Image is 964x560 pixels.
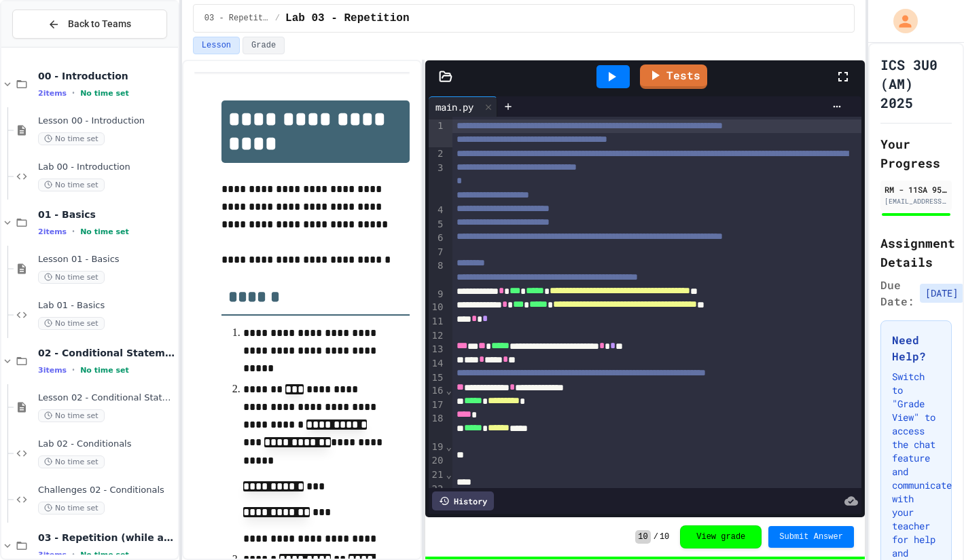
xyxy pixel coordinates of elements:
[779,531,843,542] span: Submit Answer
[38,89,67,98] span: 2 items
[38,317,105,330] span: No time set
[429,288,446,301] div: 9
[80,227,129,236] span: No time set
[429,454,446,468] div: 20
[880,55,952,112] h1: ICS 3U0 (AM) 2025
[429,412,446,440] div: 18
[72,88,75,98] span: •
[80,366,129,375] span: No time set
[429,100,480,114] div: main.py
[38,485,175,496] span: Challenges 02 - Conditionals
[429,246,446,260] div: 7
[38,409,105,422] span: No time set
[285,10,409,26] span: Lab 03 - Repetition
[432,491,494,510] div: History
[38,392,175,404] span: Lesson 02 - Conditional Statements (if)
[38,208,175,221] span: 01 - Basics
[429,119,446,147] div: 1
[429,357,446,371] div: 14
[38,300,175,312] span: Lab 01 - Basics
[80,89,129,98] span: No time set
[275,13,280,24] span: /
[38,502,105,515] span: No time set
[193,37,240,54] button: Lesson
[654,531,658,542] span: /
[851,447,950,504] iframe: chat widget
[429,218,446,232] div: 5
[429,329,446,343] div: 12
[429,96,497,117] div: main.py
[429,259,446,287] div: 8
[907,506,950,546] iframe: chat widget
[635,530,650,544] span: 10
[429,398,446,413] div: 17
[72,226,75,237] span: •
[38,271,105,284] span: No time set
[38,455,105,468] span: No time set
[429,483,446,497] div: 22
[660,531,669,542] span: 10
[38,132,105,145] span: No time set
[885,183,948,195] div: RM - 11SA 954730 [PERSON_NAME] SS
[38,254,175,265] span: Lesson 01 - Basics
[880,134,952,172] h2: Your Progress
[429,441,446,455] div: 19
[38,550,67,559] span: 3 items
[880,277,914,310] span: Due Date:
[768,526,854,548] button: Submit Answer
[38,438,175,450] span: Lab 02 - Conditionals
[429,204,446,218] div: 4
[38,227,67,236] span: 2 items
[680,525,762,548] button: View grade
[429,468,446,483] div: 21
[38,115,175,127] span: Lesson 00 - Introduction
[38,347,175,359] span: 02 - Conditional Statements (if)
[12,10,167,39] button: Back to Teams
[204,13,270,24] span: 03 - Repetition (while and for)
[920,284,963,303] span: [DATE]
[429,343,446,357] div: 13
[68,17,131,31] span: Back to Teams
[38,366,67,375] span: 3 items
[80,550,129,559] span: No time set
[429,384,446,398] div: 16
[429,162,446,204] div: 3
[72,549,75,560] span: •
[880,234,952,272] h2: Assignment Details
[429,301,446,315] div: 10
[38,162,175,173] span: Lab 00 - Introduction
[640,64,707,89] a: Tests
[429,147,446,162] div: 2
[885,196,948,206] div: [EMAIL_ADDRESS][DOMAIN_NAME]
[429,315,446,329] div: 11
[445,469,452,480] span: Fold line
[892,332,940,365] h3: Need Help?
[38,531,175,544] span: 03 - Repetition (while and for)
[243,37,285,54] button: Grade
[445,385,452,396] span: Fold line
[72,365,75,375] span: •
[38,179,105,191] span: No time set
[38,70,175,82] span: 00 - Introduction
[445,441,452,452] span: Fold line
[429,371,446,385] div: 15
[879,5,921,37] div: My Account
[429,231,446,246] div: 6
